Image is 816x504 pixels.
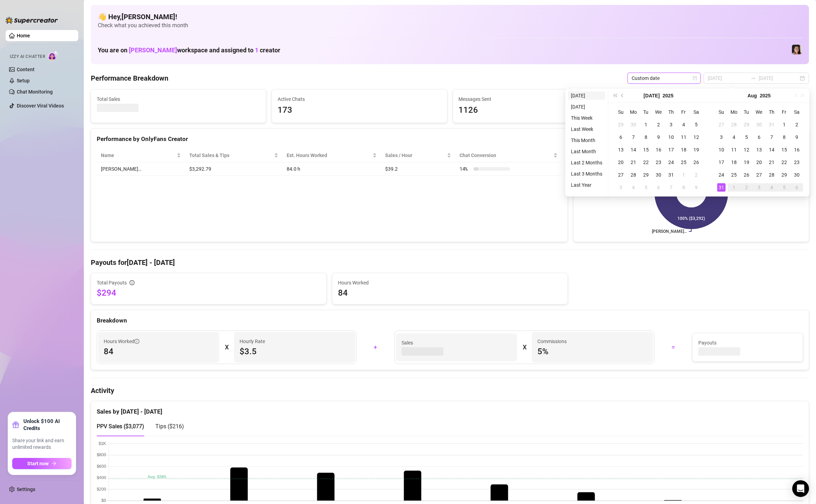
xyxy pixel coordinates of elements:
[617,183,625,192] div: 3
[615,106,627,118] th: Su
[568,158,605,167] li: Last 2 Months
[91,258,809,267] h4: Payouts for [DATE] - [DATE]
[793,146,801,154] div: 16
[282,162,381,176] td: 84.0 h
[698,339,797,347] span: Payouts
[617,120,625,129] div: 29
[134,339,139,344] span: info-circle
[793,171,801,179] div: 30
[385,151,446,159] span: Sales / Hour
[742,120,751,129] div: 29
[792,480,809,497] div: Open Intercom Messenger
[642,133,650,141] div: 8
[659,342,688,353] div: =
[642,183,650,192] div: 5
[708,74,748,82] input: Start date
[755,183,763,192] div: 3
[742,158,751,166] div: 19
[742,146,751,154] div: 12
[240,346,350,357] span: $3.5
[791,118,803,131] td: 2025-08-02
[615,169,627,181] td: 2025-07-27
[690,181,703,194] td: 2025-08-09
[615,156,627,169] td: 2025-07-20
[12,421,19,428] span: gift
[523,342,526,353] div: X
[652,181,665,194] td: 2025-08-06
[640,181,652,194] td: 2025-08-05
[652,106,665,118] th: We
[654,158,663,166] div: 23
[104,346,214,357] span: 84
[740,118,753,131] td: 2025-07-29
[677,169,690,181] td: 2025-08-01
[255,46,258,54] span: 1
[690,169,703,181] td: 2025-08-02
[753,156,765,169] td: 2025-08-20
[98,12,802,22] h4: 👋 Hey, [PERSON_NAME] !
[677,131,690,143] td: 2025-07-11
[537,338,567,345] article: Commissions
[665,106,677,118] th: Th
[780,133,788,141] div: 8
[759,74,799,82] input: End date
[740,169,753,181] td: 2025-08-26
[627,181,640,194] td: 2025-08-04
[778,181,791,194] td: 2025-09-05
[12,437,72,451] span: Share your link and earn unlimited rewards
[640,131,652,143] td: 2025-07-08
[17,103,64,109] a: Discover Viral Videos
[665,143,677,156] td: 2025-07-17
[97,287,321,298] span: $294
[617,146,625,154] div: 13
[692,171,700,179] div: 2
[692,146,700,154] div: 19
[793,133,801,141] div: 9
[652,131,665,143] td: 2025-07-09
[677,106,690,118] th: Fr
[730,171,738,179] div: 25
[652,156,665,169] td: 2025-07-23
[104,338,139,345] span: Hours Worked
[690,156,703,169] td: 2025-07-26
[750,75,756,81] span: swap-right
[767,133,776,141] div: 7
[460,151,552,159] span: Chat Conversion
[778,118,791,131] td: 2025-08-01
[97,401,803,416] div: Sales by [DATE] - [DATE]
[617,158,625,166] div: 20
[765,169,778,181] td: 2025-08-28
[765,181,778,194] td: 2025-09-04
[792,45,802,54] img: Luna
[98,46,280,54] h1: You are on workspace and assigned to creator
[361,342,390,353] div: +
[717,171,726,179] div: 24
[740,156,753,169] td: 2025-08-19
[654,133,663,141] div: 9
[130,280,134,285] span: info-circle
[748,89,757,103] button: Choose a month
[381,162,455,176] td: $39.2
[730,158,738,166] div: 18
[23,418,72,432] strong: Unlock $100 AI Credits
[791,106,803,118] th: Sa
[780,183,788,192] div: 5
[629,171,638,179] div: 28
[568,136,605,144] li: This Month
[692,183,700,192] div: 9
[740,106,753,118] th: Tu
[17,67,35,72] a: Content
[629,183,638,192] div: 4
[185,162,283,176] td: $3,292.79
[767,146,776,154] div: 14
[728,118,740,131] td: 2025-07-28
[728,131,740,143] td: 2025-08-04
[667,171,675,179] div: 31
[793,158,801,166] div: 23
[667,146,675,154] div: 17
[755,171,763,179] div: 27
[767,171,776,179] div: 28
[617,133,625,141] div: 6
[793,183,801,192] div: 6
[652,169,665,181] td: 2025-07-30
